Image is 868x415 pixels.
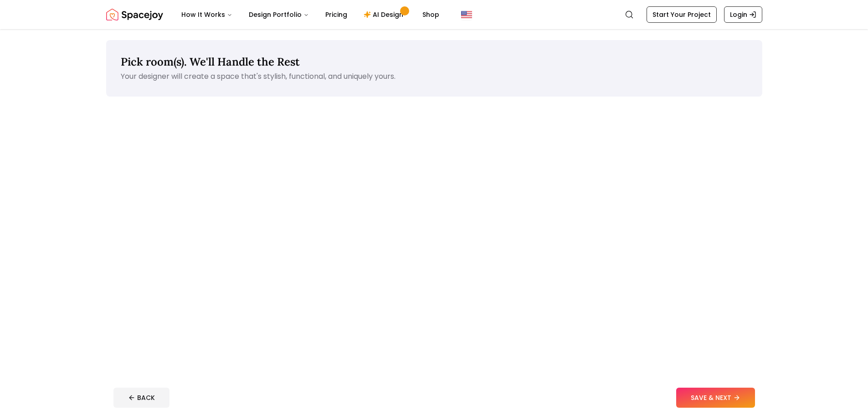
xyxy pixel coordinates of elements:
[106,5,163,24] a: Spacejoy
[106,5,163,24] img: Spacejoy Logo
[318,5,354,24] a: Pricing
[356,5,413,24] a: AI Design
[461,9,472,20] img: United States
[241,5,316,24] button: Design Portfolio
[415,5,447,24] a: Shop
[174,5,240,24] button: How It Works
[121,71,748,82] p: Your designer will create a space that's stylish, functional, and uniquely yours.
[113,388,169,408] button: BACK
[676,388,755,408] button: SAVE & NEXT
[174,5,447,24] nav: Main
[647,6,717,23] a: Start Your Project
[724,6,762,23] a: Login
[121,55,300,69] span: Pick room(s). We'll Handle the Rest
